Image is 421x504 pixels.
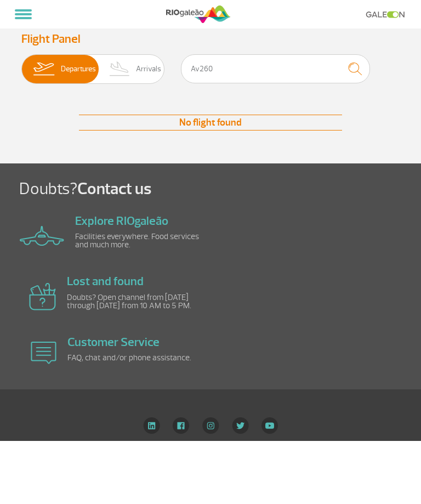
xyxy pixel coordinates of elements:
span: Contact us [77,178,151,199]
p: FAQ, chat and/or phone assistance. [67,354,194,362]
img: Facebook [173,417,189,434]
img: airplane icon [29,283,56,310]
img: airplane icon [20,226,64,246]
a: Explore RIOgaleão [75,213,168,229]
img: Twitter [232,417,249,434]
img: LinkedIn [143,417,160,434]
p: Facilities everywhere. Food services and much more. [75,233,201,249]
img: YouTube [261,417,278,434]
h3: Flight Panel [21,32,400,46]
img: slider-embarque [26,55,61,83]
img: Instagram [202,417,219,434]
span: Departures [61,55,96,83]
div: No flight found [79,115,342,131]
span: Arrivals [136,55,161,83]
input: Flight, city or airline [181,54,370,83]
img: slider-desembarque [104,55,136,83]
h1: Doubts? [19,179,421,200]
p: Doubts? Open channel from [DATE] through [DATE] from 10 AM to 5 PM. [67,293,193,310]
img: airplane icon [31,342,56,364]
a: Customer Service [67,335,160,350]
a: Lost and found [67,274,144,289]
